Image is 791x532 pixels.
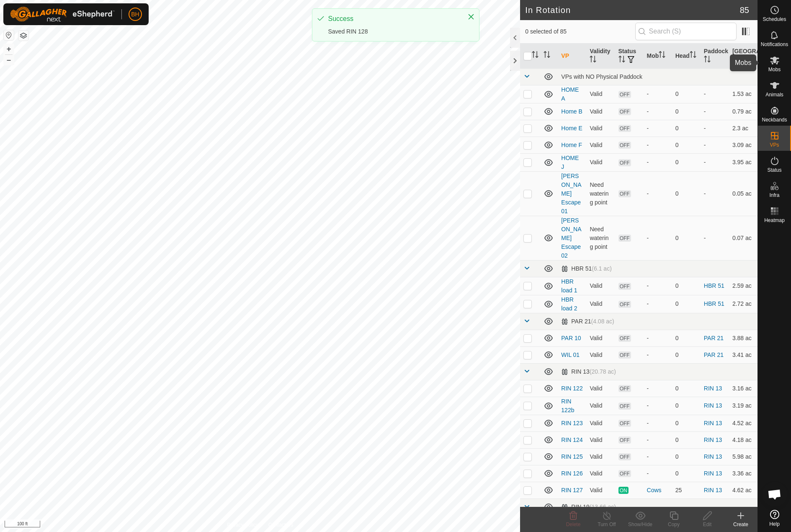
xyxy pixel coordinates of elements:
[704,57,711,64] p-sorticon: Activate to sort
[647,384,669,393] div: -
[624,521,657,528] div: Show/Hide
[647,189,669,198] div: -
[729,137,758,153] td: 3.09 ac
[729,346,758,363] td: 3.41 ac
[4,55,14,65] button: –
[566,522,581,527] span: Delete
[618,470,631,477] span: OFF
[704,420,722,426] a: RIN 13
[672,330,701,346] td: 0
[672,465,701,482] td: 0
[561,398,574,413] a: RIN 122b
[618,403,631,410] span: OFF
[704,436,722,443] a: RIN 13
[647,452,669,461] div: -
[561,142,582,148] a: Home F
[672,431,701,448] td: 0
[561,368,616,375] div: RIN 13
[586,380,615,397] td: Valid
[704,351,724,358] a: PAR 21
[764,218,785,223] span: Heatmap
[704,300,724,307] a: HBR 51
[618,301,631,308] span: OFF
[647,234,669,243] div: -
[729,415,758,431] td: 4.52 ac
[672,44,701,69] th: Head
[672,85,701,103] td: 0
[729,153,758,171] td: 3.95 ac
[765,92,783,97] span: Animals
[615,44,644,69] th: Status
[672,380,701,397] td: 0
[672,448,701,465] td: 0
[647,469,669,478] div: -
[586,137,615,153] td: Valid
[659,52,665,59] p-sorticon: Activate to sort
[768,67,781,72] span: Mobs
[729,330,758,346] td: 3.88 ac
[729,295,758,313] td: 2.72 ac
[586,465,615,482] td: Valid
[558,44,586,69] th: VP
[647,351,669,359] div: -
[672,120,701,137] td: 0
[647,107,669,116] div: -
[767,168,781,173] span: Status
[4,30,14,40] button: Reset Map
[647,158,669,167] div: -
[761,42,788,47] span: Notifications
[729,482,758,498] td: 4.62 ac
[561,385,582,392] a: RIN 122
[672,216,701,260] td: 0
[561,108,582,115] a: Home B
[701,120,729,137] td: -
[590,368,616,375] span: (20.78 ac)
[131,10,139,19] span: BH
[672,137,701,153] td: 0
[729,216,758,260] td: 0.07 ac
[561,265,612,272] div: HBR 51
[590,57,596,64] p-sorticon: Activate to sort
[618,125,631,132] span: OFF
[561,436,582,443] a: RIN 124
[590,521,624,528] div: Turn Off
[561,420,582,426] a: RIN 123
[586,277,615,295] td: Valid
[561,125,582,132] a: Home E
[701,153,729,171] td: -
[647,90,669,98] div: -
[647,300,669,308] div: -
[740,4,749,16] span: 85
[586,216,615,260] td: Need watering point
[672,103,701,120] td: 0
[592,265,611,272] span: (6.1 ac)
[729,465,758,482] td: 3.36 ac
[586,415,615,431] td: Valid
[618,283,631,290] span: OFF
[561,86,579,102] a: HOME A
[561,470,582,477] a: RIN 126
[561,487,582,493] a: RIN 127
[704,487,722,493] a: RIN 13
[729,85,758,103] td: 1.53 ac
[701,85,729,103] td: -
[701,137,729,153] td: -
[561,453,582,460] a: RIN 125
[647,334,669,343] div: -
[561,155,579,170] a: HOME J
[328,14,459,24] div: Success
[586,120,615,137] td: Valid
[586,171,615,216] td: Need watering point
[10,7,115,22] img: Gallagher Logo
[618,351,631,359] span: OFF
[586,482,615,498] td: Valid
[647,401,669,410] div: -
[618,487,629,494] span: ON
[586,431,615,448] td: Valid
[227,521,258,529] a: Privacy Policy
[729,397,758,415] td: 3.19 ac
[647,141,669,150] div: -
[561,335,581,341] a: PAR 10
[672,295,701,313] td: 0
[532,52,538,59] p-sorticon: Activate to sort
